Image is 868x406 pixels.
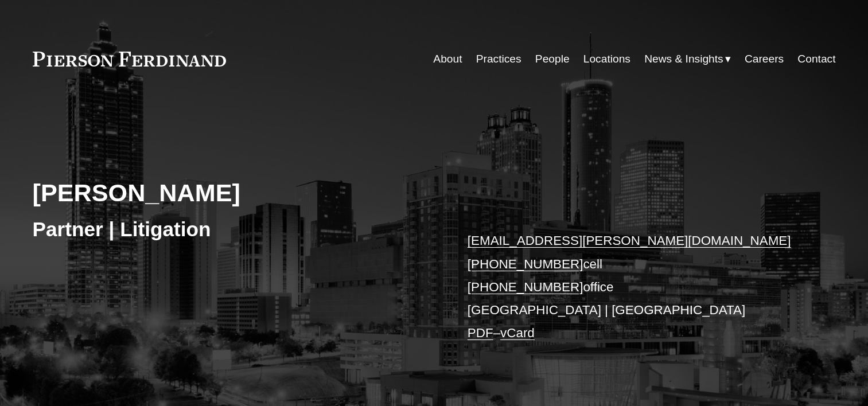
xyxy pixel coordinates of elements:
[500,326,535,340] a: vCard
[583,48,630,70] a: Locations
[797,48,835,70] a: Contact
[745,48,784,70] a: Careers
[468,326,493,340] a: PDF
[433,48,462,70] a: About
[33,178,434,208] h2: [PERSON_NAME]
[644,48,731,70] a: folder dropdown
[33,217,434,242] h3: Partner | Litigation
[535,48,570,70] a: People
[476,48,521,70] a: Practices
[644,49,723,69] span: News & Insights
[468,280,583,294] a: [PHONE_NUMBER]
[468,233,791,248] a: [EMAIL_ADDRESS][PERSON_NAME][DOMAIN_NAME]
[468,229,802,345] p: cell office [GEOGRAPHIC_DATA] | [GEOGRAPHIC_DATA] –
[468,257,583,271] a: [PHONE_NUMBER]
